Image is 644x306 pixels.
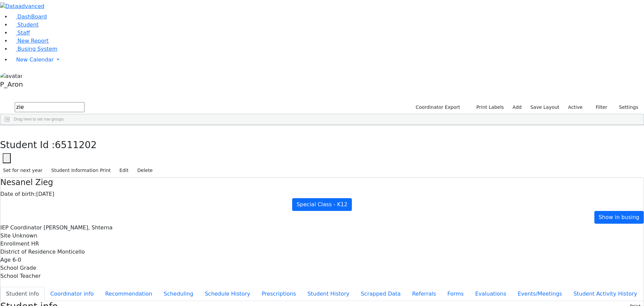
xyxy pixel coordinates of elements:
span: 6511202 [55,139,97,150]
button: Forms [442,287,470,301]
button: Student info [0,287,45,301]
button: Student Information Print [48,165,114,176]
label: Age [0,256,11,264]
span: Staff [17,30,30,36]
label: Date of birth: [0,190,36,198]
input: Search [15,102,85,112]
label: IEP Coordinator [0,224,42,232]
button: Evaluations [469,287,512,301]
div: [DATE] [0,190,644,198]
a: Staff [11,30,30,36]
button: Scrapped Data [355,287,407,301]
button: Print Labels [469,102,507,113]
button: Referrals [407,287,442,301]
button: Student History [302,287,355,301]
a: DashBoard [11,13,47,20]
span: Drag here to set row groups [14,117,64,122]
span: Student [17,21,39,28]
a: Add [509,102,525,113]
button: Coordinator info [45,287,99,301]
button: Coordinator Export [411,102,463,113]
span: 6-0 [12,257,21,263]
a: Busing System [11,46,57,52]
button: Filter [587,102,610,113]
button: Settings [610,102,641,113]
button: Prescriptions [256,287,302,301]
button: Save Layout [527,102,562,113]
button: Scheduling [158,287,199,301]
a: Special Class - K12 [292,198,352,211]
label: School Grade [0,264,36,272]
span: HR [31,241,39,247]
a: New Calendar [11,53,644,67]
span: Show in busing [599,214,639,220]
span: [PERSON_NAME], Shterna [44,224,113,231]
span: New Calendar [16,56,54,63]
button: Recommendation [99,287,158,301]
span: Unknown [12,232,37,239]
span: New Report [17,38,49,44]
a: Student [11,21,39,28]
label: Site [0,232,11,240]
span: Busing System [17,46,57,52]
button: Student Activity History [568,287,643,301]
button: Events/Meetings [512,287,568,301]
button: Edit [116,165,131,176]
span: Monticello [57,249,85,255]
label: Enrollment [0,240,30,248]
button: Delete [134,165,156,176]
button: Schedule History [199,287,256,301]
label: School Teacher [0,272,41,280]
span: DashBoard [17,13,47,20]
a: Show in busing [594,211,644,224]
a: New Report [11,38,49,44]
label: Active [565,102,586,113]
label: District of Residence [0,248,56,256]
h4: Nesanel Zieg [0,178,644,187]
